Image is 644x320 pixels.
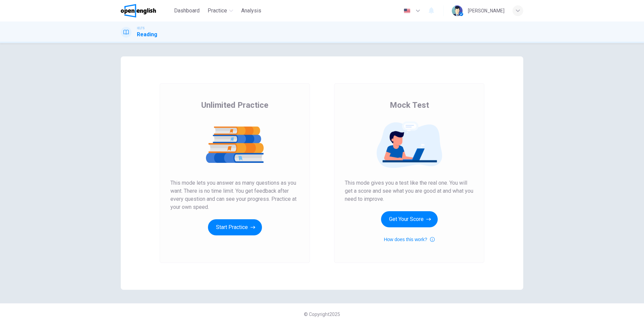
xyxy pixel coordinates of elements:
[241,7,261,15] span: Analysis
[174,7,200,15] span: Dashboard
[137,26,145,31] span: IELTS
[345,179,474,203] span: This mode gives you a test like the real one. You will get a score and see what you are good at a...
[170,179,299,211] span: This mode lets you answer as many questions as you want. There is no time limit. You get feedback...
[384,235,434,243] button: How does this work?
[137,31,157,39] h1: Reading
[452,5,463,16] img: Profile picture
[468,7,504,15] div: [PERSON_NAME]
[390,100,429,110] span: Mock Test
[205,5,236,17] button: Practice
[304,312,340,317] span: © Copyright 2025
[208,219,262,235] button: Start Practice
[238,5,264,17] button: Analysis
[403,8,411,13] img: en
[121,4,156,17] img: OpenEnglish logo
[201,100,268,110] span: Unlimited Practice
[171,5,202,17] button: Dashboard
[381,211,438,227] button: Get Your Score
[121,4,171,17] a: OpenEnglish logo
[208,7,227,15] span: Practice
